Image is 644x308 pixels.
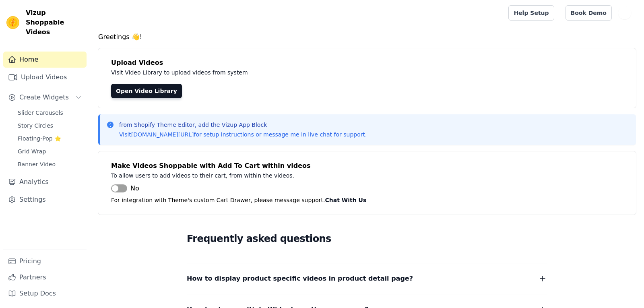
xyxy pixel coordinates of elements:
a: Settings [3,192,87,208]
a: Floating-Pop ⭐ [13,133,87,144]
h2: Frequently asked questions [187,231,547,247]
a: Analytics [3,174,87,190]
a: Setup Docs [3,285,87,302]
p: Visit Video Library to upload videos from system [111,68,472,77]
button: Create Widgets [3,89,87,105]
span: Floating-Pop ⭐ [18,134,61,143]
p: For integration with Theme's custom Cart Drawer, please message support. [111,195,623,205]
a: Banner Video [13,159,87,170]
span: Slider Carousels [18,109,63,117]
span: No [130,184,139,193]
span: Grid Wrap [18,147,46,155]
button: No [111,184,139,193]
a: Open Video Library [111,84,182,98]
p: To allow users to add videos to their cart, from within the videos. [111,171,472,180]
a: Story Circles [13,120,87,131]
a: Partners [3,269,87,285]
h4: Greetings 👋! [98,32,636,42]
a: [DOMAIN_NAME][URL] [131,131,194,138]
p: from Shopify Theme Editor, add the Vizup App Block [119,121,367,129]
h4: Upload Videos [111,58,623,68]
a: Slider Carousels [13,107,87,118]
a: Grid Wrap [13,146,87,157]
span: How to display product specific videos in product detail page? [187,273,413,284]
a: Book Demo [566,5,612,21]
img: Vizup [6,16,19,29]
p: Visit for setup instructions or message me in live chat for support. [119,130,367,138]
span: Story Circles [18,122,53,130]
a: Upload Videos [3,69,87,85]
span: Vizup Shoppable Videos [26,8,83,37]
h4: Make Videos Shoppable with Add To Cart within videos [111,161,623,171]
a: Help Setup [508,5,554,21]
span: Create Widgets [19,93,69,102]
a: Home [3,52,87,68]
button: How to display product specific videos in product detail page? [187,273,547,284]
a: Pricing [3,253,87,269]
button: Chat With Us [325,195,367,205]
span: Banner Video [18,160,56,168]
